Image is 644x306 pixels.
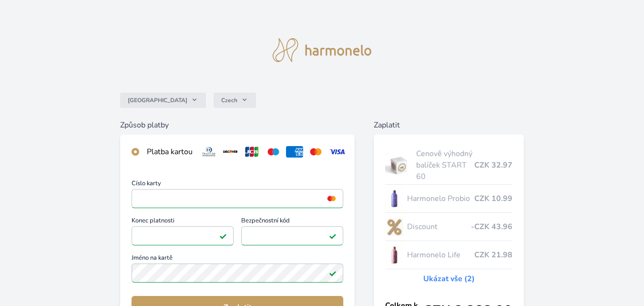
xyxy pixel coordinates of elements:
img: mc [325,194,338,203]
span: [GEOGRAPHIC_DATA] [128,96,187,104]
a: Ukázat vše (2) [423,273,475,285]
img: mc.svg [307,146,325,158]
img: Platné pole [329,232,337,240]
span: Discount [407,221,471,232]
span: Harmonelo Probio [407,193,474,204]
iframe: Iframe pro bezpečnostní kód [245,229,339,243]
img: start.jpg [385,153,412,177]
img: visa.svg [328,146,346,158]
span: CZK 32.97 [474,159,512,171]
img: Platné pole [329,269,337,277]
span: Cenově výhodný balíček START 60 [416,148,474,182]
img: maestro.svg [265,146,282,158]
span: Jméno na kartě [132,255,343,264]
img: jcb.svg [243,146,261,158]
img: CLEAN_PROBIO_se_stinem_x-lo.jpg [385,187,403,211]
input: Jméno na kartěPlatné pole [132,264,343,283]
span: Bezpečnostní kód [241,218,343,226]
img: amex.svg [286,146,304,158]
h6: Zaplatit [374,119,524,131]
img: CLEAN_LIFE_se_stinem_x-lo.jpg [385,243,403,267]
img: discover.svg [222,146,239,158]
img: logo.svg [273,38,372,62]
span: Číslo karty [132,180,343,189]
iframe: Iframe pro datum vypršení platnosti [136,229,229,243]
img: diners.svg [200,146,218,158]
span: Czech [221,96,237,104]
span: Harmonelo Life [407,249,474,261]
iframe: Iframe pro číslo karty [136,192,339,205]
button: Czech [214,93,256,108]
h6: Způsob platby [120,119,355,131]
button: [GEOGRAPHIC_DATA] [120,93,206,108]
img: Platné pole [219,232,227,240]
span: CZK 21.98 [474,249,512,261]
div: Platba kartou [147,146,193,158]
span: Konec platnosti [132,218,234,226]
span: CZK 10.99 [474,193,512,204]
img: discount-lo.png [385,215,403,239]
span: -CZK 43.96 [471,221,512,232]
